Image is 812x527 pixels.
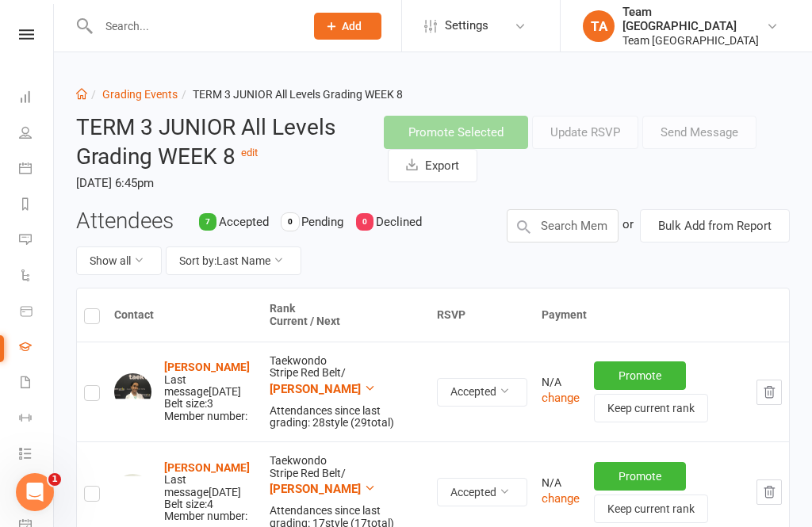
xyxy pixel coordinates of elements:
input: Search Members by name [507,209,619,242]
button: Keep current rank [594,394,708,422]
button: Promote [594,462,686,491]
th: RSVP [430,288,534,342]
a: Product Sales [19,295,55,330]
th: Contact [107,288,262,342]
a: People [19,116,55,152]
div: 7 [199,213,216,231]
div: Last message [DATE] [164,474,255,498]
iframe: Intercom live chat [16,473,54,511]
a: Reports [19,188,55,223]
a: [PERSON_NAME] [164,461,250,474]
time: [DATE] 6:45pm [76,170,360,197]
button: [PERSON_NAME] [270,479,376,498]
a: Grading Events [102,88,178,101]
button: change [542,388,580,407]
button: Add [314,13,381,40]
th: Rank Current / Next [262,288,430,342]
a: Dashboard [19,81,55,116]
h2: TERM 3 JUNIOR All Levels Grading WEEK 8 [76,116,360,170]
div: 0 [282,213,299,231]
div: Team [GEOGRAPHIC_DATA] [622,33,766,48]
div: TA [583,10,615,42]
button: Keep current rank [594,495,708,523]
div: Belt size: 4 Member number: [164,462,255,523]
span: Settings [445,8,488,44]
li: TERM 3 JUNIOR All Levels Grading WEEK 8 [178,86,403,103]
div: Last message [DATE] [164,374,255,399]
button: Sort by:Last Name [166,246,301,275]
td: Taekwondo Stripe Red Belt / [262,342,430,442]
a: Calendar [19,152,55,188]
span: Add [342,20,362,32]
div: Belt size: 3 Member number: [164,361,255,422]
button: Export [388,149,477,182]
th: Payment [534,288,789,342]
span: 1 [48,473,61,486]
button: Show all [76,246,162,275]
div: N/A [542,376,580,388]
span: Pending [301,215,343,229]
button: Bulk Add from Report [640,209,790,242]
div: Team [GEOGRAPHIC_DATA] [622,5,766,33]
button: change [542,489,580,508]
input: Search... [94,15,293,37]
button: Promote [594,361,686,390]
span: Accepted [219,215,269,229]
div: Attendances since last grading: 28 style ( 29 total) [270,405,423,430]
button: Accepted [437,378,527,407]
div: 0 [356,213,373,231]
span: Declined [376,215,422,229]
button: [PERSON_NAME] [270,380,376,399]
h3: Attendees [76,209,174,234]
a: edit [241,147,258,158]
div: or [622,209,634,239]
span: [PERSON_NAME] [270,382,361,396]
button: Accepted [437,478,527,506]
div: N/A [542,477,580,489]
span: [PERSON_NAME] [270,482,361,496]
a: [PERSON_NAME] [164,361,250,373]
